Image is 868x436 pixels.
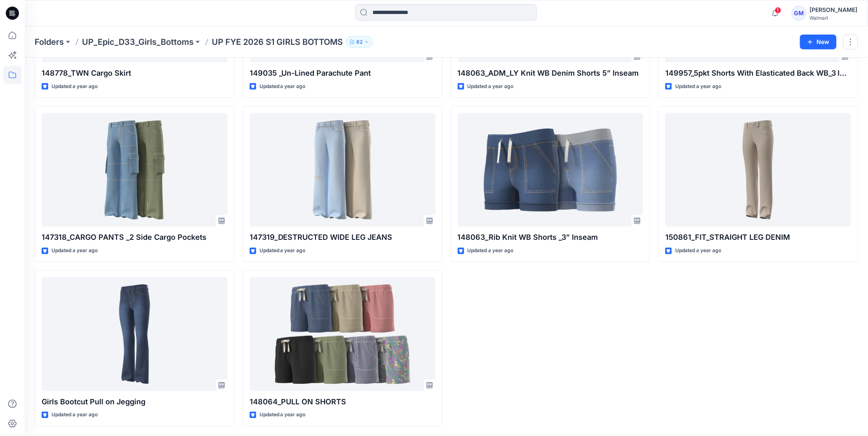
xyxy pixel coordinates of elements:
p: 147318_CARGO PANTS _2 Side Cargo Pockets [42,232,227,243]
p: 148778_TWN Cargo Skirt [42,67,227,79]
a: 147319_DESTRUCTED WIDE LEG JEANS [250,113,435,227]
p: Updated a year ago [260,411,306,420]
p: Updated a year ago [51,82,98,91]
div: [PERSON_NAME] [810,5,858,15]
p: 148064_PULL ON SHORTS [250,396,435,408]
p: Updated a year ago [675,246,721,255]
p: 150861_FIT_STRAIGHT LEG DENIM [665,232,851,243]
span: 1 [775,7,781,14]
p: 149035 _Un-Lined Parachute Pant [250,67,435,79]
a: 148064_PULL ON SHORTS [250,277,435,391]
button: 62 [346,36,373,48]
p: 62 [356,37,363,46]
a: UP_Epic_D33_Girls_Bottoms [82,36,194,48]
p: Updated a year ago [260,82,306,91]
p: Updated a year ago [260,246,306,255]
div: Walmart [810,15,858,21]
p: Girls Bootcut Pull on Jegging [42,396,227,408]
a: Folders [35,36,64,48]
a: 150861_FIT_STRAIGHT LEG DENIM [665,113,851,227]
div: GM [792,6,807,21]
button: New [800,35,837,49]
p: Updated a year ago [51,246,98,255]
p: 147319_DESTRUCTED WIDE LEG JEANS [250,232,435,243]
p: Updated a year ago [468,246,514,255]
p: 148063_ADM_LY Knit WB Denim Shorts 5” Inseam [458,67,643,79]
p: Updated a year ago [51,411,98,420]
p: 149957_5pkt Shorts With Elasticated Back WB_3 Inseam [665,67,851,79]
p: UP FYE 2026 S1 GIRLS BOTTOMS [212,36,343,48]
p: Updated a year ago [468,82,514,91]
a: 148063_Rib Knit WB Shorts _3” Inseam [458,113,643,227]
p: Updated a year ago [675,82,721,91]
a: 147318_CARGO PANTS _2 Side Cargo Pockets [42,113,227,227]
a: Girls Bootcut Pull on Jegging [42,277,227,391]
p: 148063_Rib Knit WB Shorts _3” Inseam [458,232,643,243]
